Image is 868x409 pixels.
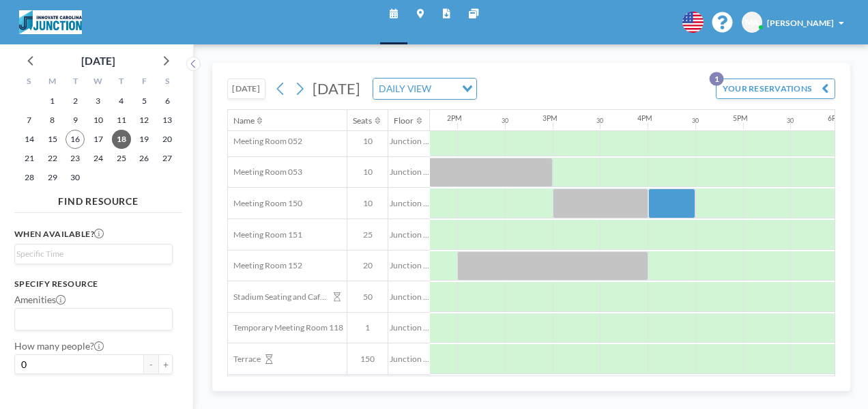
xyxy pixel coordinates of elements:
[66,130,85,149] span: Tuesday, September 16, 2025
[388,354,430,364] span: Junction ...
[63,74,87,91] div: T
[89,149,108,168] span: Wednesday, September 24, 2025
[112,130,131,149] span: Thursday, September 18, 2025
[66,111,85,130] span: Tuesday, September 9, 2025
[347,322,388,333] span: 1
[228,229,303,240] span: Meeting Room 151
[388,229,430,240] span: Junction ...
[112,111,131,130] span: Thursday, September 11, 2025
[716,79,835,100] button: YOUR RESERVATIONS1
[733,114,748,123] div: 5PM
[41,74,64,91] div: M
[134,149,154,168] span: Friday, September 26, 2025
[16,247,164,260] input: Search for option
[144,354,158,375] button: -
[227,79,265,100] button: [DATE]
[134,91,154,111] span: Friday, September 5, 2025
[376,81,433,97] span: DAILY VIEW
[228,198,303,208] span: Meeting Room 150
[14,279,173,289] h3: Specify resource
[14,191,182,207] h4: FIND RESOURCE
[66,168,85,187] span: Tuesday, September 30, 2025
[502,117,508,125] div: 30
[89,111,108,130] span: Wednesday, September 10, 2025
[18,74,41,91] div: S
[710,72,724,86] p: 1
[435,81,454,97] input: Search for option
[228,354,261,364] span: Terrace
[767,18,834,28] span: [PERSON_NAME]
[787,117,794,125] div: 30
[233,115,255,126] div: Name
[158,91,177,111] span: Saturday, September 6, 2025
[828,114,843,123] div: 6PM
[112,149,131,168] span: Thursday, September 25, 2025
[43,111,62,130] span: Monday, September 8, 2025
[158,354,173,375] button: +
[133,74,156,91] div: F
[43,91,62,111] span: Monday, September 1, 2025
[158,111,177,130] span: Saturday, September 13, 2025
[637,114,652,123] div: 4PM
[14,294,66,305] label: Amenities
[66,91,85,111] span: Tuesday, September 2, 2025
[447,114,462,123] div: 2PM
[81,51,115,70] div: [DATE]
[347,354,388,364] span: 150
[15,309,172,330] div: Search for option
[228,136,303,146] span: Meeting Room 052
[347,229,388,240] span: 25
[43,130,62,149] span: Monday, September 15, 2025
[388,322,430,333] span: Junction ...
[388,136,430,146] span: Junction ...
[20,130,39,149] span: Sunday, September 14, 2025
[692,117,699,125] div: 30
[87,74,110,91] div: W
[347,167,388,177] span: 10
[347,260,388,270] span: 20
[347,292,388,302] span: 50
[158,130,177,149] span: Saturday, September 20, 2025
[15,244,172,263] div: Search for option
[228,322,344,333] span: Temporary Meeting Room 118
[134,130,154,149] span: Friday, September 19, 2025
[542,114,558,123] div: 3PM
[596,117,603,125] div: 30
[228,167,303,177] span: Meeting Room 053
[228,292,329,302] span: Stadium Seating and Cafe area
[14,340,104,352] label: How many people?
[373,79,476,100] div: Search for option
[353,115,372,126] div: Seats
[66,149,85,168] span: Tuesday, September 23, 2025
[20,111,39,130] span: Sunday, September 7, 2025
[112,91,131,111] span: Thursday, September 4, 2025
[313,79,360,98] span: [DATE]
[156,74,179,91] div: S
[89,130,108,149] span: Wednesday, September 17, 2025
[20,168,39,187] span: Sunday, September 28, 2025
[158,149,177,168] span: Saturday, September 27, 2025
[394,115,414,126] div: Floor
[89,91,108,111] span: Wednesday, September 3, 2025
[43,168,62,187] span: Monday, September 29, 2025
[745,17,759,27] span: MA
[43,149,62,168] span: Monday, September 22, 2025
[388,198,430,208] span: Junction ...
[134,111,154,130] span: Friday, September 12, 2025
[347,136,388,146] span: 10
[347,198,388,208] span: 10
[110,74,133,91] div: T
[228,260,303,270] span: Meeting Room 152
[14,384,38,395] label: Floor
[388,167,430,177] span: Junction ...
[19,10,82,34] img: organization-logo
[388,292,430,302] span: Junction ...
[16,311,164,327] input: Search for option
[388,260,430,270] span: Junction ...
[20,149,39,168] span: Sunday, September 21, 2025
